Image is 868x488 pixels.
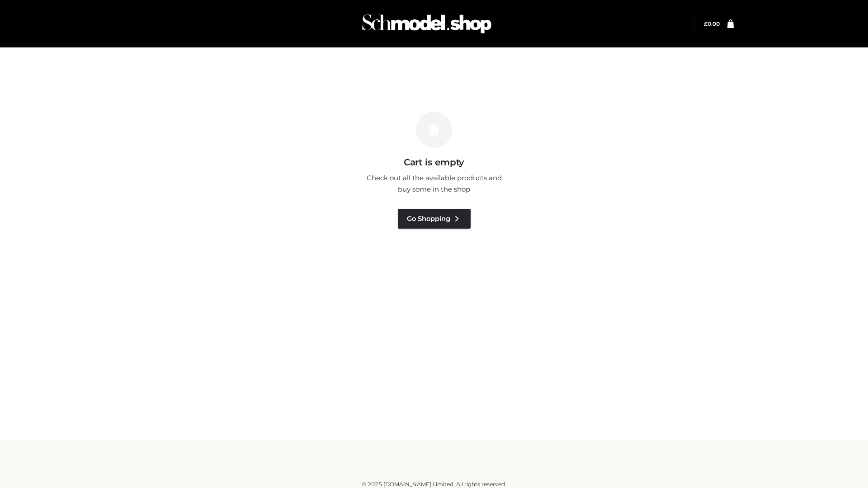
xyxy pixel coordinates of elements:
[704,20,708,27] span: £
[398,209,471,229] a: Go Shopping
[362,172,506,195] p: Check out all the available products and buy some in the shop
[359,6,495,42] img: Schmodel Admin 964
[704,20,720,27] a: £0.00
[704,20,720,27] bdi: 0.00
[155,157,713,168] h3: Cart is empty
